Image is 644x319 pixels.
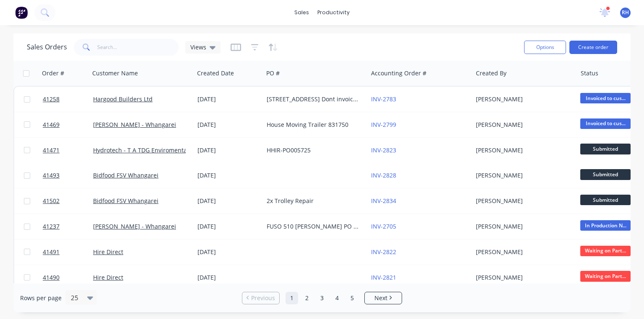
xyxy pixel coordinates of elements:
[93,222,176,230] a: [PERSON_NAME] - Whangarei
[371,248,396,256] a: INV-2822
[371,121,396,129] a: INV-2799
[266,69,280,77] div: PO #
[524,41,566,54] button: Options
[93,171,158,179] a: Bidfood FSV Whangarei
[43,121,60,129] span: 41469
[476,273,569,282] div: [PERSON_NAME]
[43,163,93,188] a: 41493
[15,6,28,19] img: Factory
[267,222,360,231] div: FUSO 510 [PERSON_NAME] PO 825751
[371,171,396,179] a: INV-2828
[580,93,631,103] span: Invoiced to cus...
[43,214,93,239] a: 41237
[92,69,138,77] div: Customer Name
[242,294,279,302] a: Previous page
[286,292,298,304] a: Page 1 is your current page
[374,294,387,302] span: Next
[476,121,569,129] div: [PERSON_NAME]
[239,292,405,304] ul: Pagination
[97,39,179,56] input: Search...
[43,112,93,137] a: 41469
[43,239,93,265] a: 41491
[43,171,60,180] span: 41493
[371,95,396,103] a: INV-2783
[43,222,60,231] span: 41237
[371,146,396,154] a: INV-2823
[197,248,260,256] div: [DATE]
[622,9,629,16] span: RH
[476,222,569,231] div: [PERSON_NAME]
[267,146,360,154] div: HHIR-PO005725
[580,118,631,129] span: Invoiced to cus...
[476,69,506,77] div: Created By
[197,273,260,282] div: [DATE]
[43,95,60,103] span: 41258
[365,294,402,302] a: Next page
[43,146,60,154] span: 41471
[371,222,396,230] a: INV-2705
[331,292,343,304] a: Page 4
[569,41,617,54] button: Create order
[190,43,206,51] span: Views
[476,197,569,205] div: [PERSON_NAME]
[267,95,360,103] div: [STREET_ADDRESS] Dont invoice as this amount. Is Quoted
[371,273,396,281] a: INV-2821
[580,246,631,256] span: Waiting on Part...
[43,248,60,256] span: 41491
[371,69,426,77] div: Accounting Order #
[197,146,260,154] div: [DATE]
[580,271,631,281] span: Waiting on Part...
[580,195,631,205] span: Submitted
[43,87,93,112] a: 41258
[197,197,260,205] div: [DATE]
[290,6,313,19] div: sales
[42,69,64,77] div: Order #
[197,171,260,180] div: [DATE]
[43,138,93,163] a: 41471
[316,292,328,304] a: Page 3
[580,220,631,231] span: In Production N...
[251,294,275,302] span: Previous
[197,95,260,103] div: [DATE]
[476,95,569,103] div: [PERSON_NAME]
[580,144,631,154] span: Submitted
[43,197,60,205] span: 41502
[267,197,360,205] div: 2x Trolley Repair
[580,169,631,180] span: Submitted
[197,222,260,231] div: [DATE]
[93,95,153,103] a: Hargood Builders Ltd
[301,292,313,304] a: Page 2
[581,69,598,77] div: Status
[197,69,234,77] div: Created Date
[43,188,93,214] a: 41502
[197,121,260,129] div: [DATE]
[43,273,60,282] span: 41490
[27,43,67,51] h1: Sales Orders
[93,248,123,256] a: Hire Direct
[20,294,62,302] span: Rows per page
[313,6,354,19] div: productivity
[476,171,569,180] div: [PERSON_NAME]
[371,197,396,205] a: INV-2834
[476,248,569,256] div: [PERSON_NAME]
[267,121,360,129] div: House Moving Trailer 831750
[93,121,176,129] a: [PERSON_NAME] - Whangarei
[93,146,211,154] a: Hydrotech - T A TDG Enviromental Limited
[476,146,569,154] div: [PERSON_NAME]
[346,292,358,304] a: Page 5
[93,273,123,281] a: Hire Direct
[93,197,158,205] a: Bidfood FSV Whangarei
[43,265,93,290] a: 41490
